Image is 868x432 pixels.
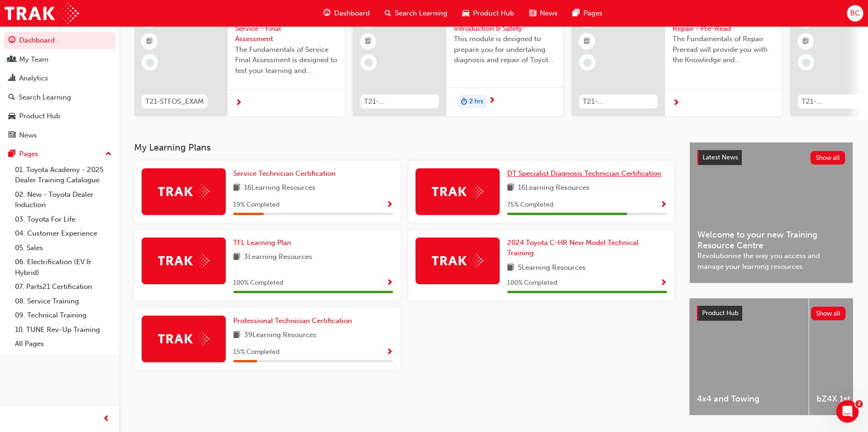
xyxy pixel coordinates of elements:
[469,96,483,107] span: 2 hrs
[8,131,15,140] span: news-icon
[8,36,15,45] span: guage-icon
[134,142,674,153] h3: My Learning Plans
[4,145,115,163] button: Pages
[507,262,514,274] span: book-icon
[811,307,846,320] button: Show all
[540,8,558,19] span: News
[365,58,373,67] span: learningRecordVerb_NONE-icon
[334,8,370,19] span: Dashboard
[702,309,739,317] span: Product Hub
[673,34,775,65] span: The Fundamentals of Repair Preread will provide you with the Knowledge and Understanding to succe...
[11,294,115,309] a: 08. Service Training
[244,330,316,341] span: 39 Learning Resources
[583,58,592,67] span: learningRecordVerb_NONE-icon
[386,277,393,289] button: Show Progress
[8,94,15,102] span: search-icon
[847,5,863,22] button: BC
[697,230,845,251] span: Welcome to your new Training Resource Centre
[386,199,393,211] button: Show Progress
[11,255,115,280] a: 06. Electrification (EV & Hybrid)
[507,238,667,259] a: 2024 Toyota C-HR New Model Technical Training
[235,44,337,76] span: The Fundamentals of Service Final Assessment is designed to test your learning and understanding ...
[134,5,344,116] a: 0T21-STFOS_EXAMST Fundamentals of Service - Final AssessmentThe Fundamentals of Service Final Ass...
[507,182,514,194] span: book-icon
[473,8,514,19] span: Product Hub
[4,70,115,87] a: Analytics
[233,182,240,194] span: book-icon
[11,226,115,241] a: 04. Customer Experience
[4,51,115,68] a: My Team
[660,279,667,288] span: Show Progress
[8,150,15,158] span: pages-icon
[461,96,467,108] span: duration-icon
[386,346,393,358] button: Show Progress
[518,182,589,194] span: 16 Learning Resources
[386,348,393,357] span: Show Progress
[802,58,811,67] span: learningRecordVerb_NONE-icon
[432,253,483,268] img: Trak
[158,184,209,199] img: Trak
[158,253,209,268] img: Trak
[4,89,115,106] a: Search Learning
[11,337,115,351] a: All Pages
[19,92,71,103] div: Search Learning
[584,36,590,48] span: booktick-icon
[19,54,49,65] div: My Team
[573,7,580,19] span: pages-icon
[703,153,738,161] span: Latest News
[386,279,393,288] span: Show Progress
[19,130,37,141] div: News
[316,4,377,23] a: guage-iconDashboard
[507,200,553,210] span: 75 % Completed
[518,262,586,274] span: 5 Learning Resources
[386,201,393,209] span: Show Progress
[4,108,115,125] a: Product Hub
[4,32,115,49] a: Dashboard
[145,96,204,107] span: T21-STFOS_EXAM
[507,238,638,258] span: 2024 Toyota C-HR New Model Technical Training
[146,58,154,67] span: learningRecordVerb_NONE-icon
[673,99,680,108] span: next-icon
[660,201,667,209] span: Show Progress
[811,151,846,165] button: Show all
[244,182,316,194] span: 16 Learning Resources
[395,8,447,19] span: Search Learning
[855,400,863,408] span: 2
[11,280,115,294] a: 07. Parts21 Certification
[233,317,352,325] span: Professional Technician Certification
[233,169,336,178] span: Service Technician Certification
[8,112,15,121] span: car-icon
[850,8,860,19] span: BC
[235,13,337,44] span: ST Fundamentals of Service - Final Assessment
[11,308,115,323] a: 09. Technical Training
[507,168,665,179] a: DT Specialist Diagnosis Technician Certification
[19,149,38,159] div: Pages
[244,252,312,263] span: 3 Learning Resources
[572,5,782,116] a: 0T21-PTFOR_PRE_READPT Fundamentals of Repair - Pre-ReadThe Fundamentals of Repair Preread will pr...
[660,199,667,211] button: Show Progress
[522,4,565,23] a: news-iconNews
[19,73,48,84] div: Analytics
[697,394,801,404] span: 4x4 and Towing
[583,96,654,107] span: T21-PTFOR_PRE_READ
[507,278,557,288] span: 100 % Completed
[233,278,283,288] span: 100 % Completed
[8,56,15,64] span: people-icon
[353,5,563,116] a: 0T21-FOD_HVIS_PREREQElectrification Introduction & SafetyThis module is designed to prepare you f...
[11,163,115,187] a: 01. Toyota Academy - 2025 Dealer Training Catalogue
[233,238,295,248] a: TFL Learning Plan
[233,316,356,326] a: Professional Technician Certification
[455,4,522,23] a: car-iconProduct Hub
[233,238,291,247] span: TFL Learning Plan
[235,99,242,108] span: next-icon
[233,200,280,210] span: 19 % Completed
[146,36,153,48] span: booktick-icon
[454,34,556,65] span: This module is designed to prepare you for undertaking diagnosis and repair of Toyota & Lexus Ele...
[11,323,115,337] a: 10. TUNE Rev-Up Training
[4,30,115,145] button: DashboardMy TeamAnalyticsSearch LearningProduct HubNews
[19,111,60,122] div: Product Hub
[323,7,330,19] span: guage-icon
[233,347,280,358] span: 15 % Completed
[158,331,209,346] img: Trak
